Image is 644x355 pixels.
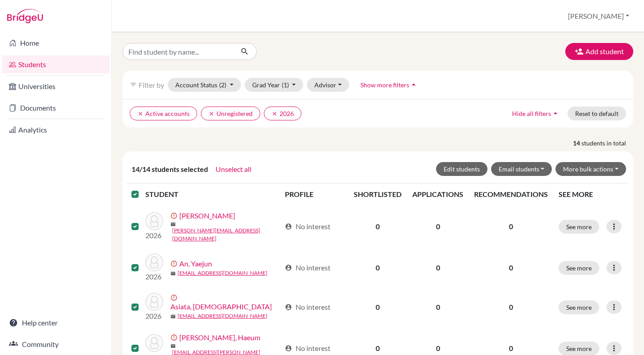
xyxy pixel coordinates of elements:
a: [PERSON_NAME][EMAIL_ADDRESS][DOMAIN_NAME] [172,227,281,243]
button: Hide all filtersarrow_drop_up [504,107,568,120]
div: No interest [285,221,330,232]
a: Universities [2,77,110,95]
i: clear [208,111,215,117]
span: 14/14 students selected [131,164,208,175]
input: Find student by name... [123,43,233,60]
span: (1) [282,81,289,89]
a: Analytics [2,121,110,139]
a: [PERSON_NAME], Haeum [179,332,260,343]
th: STUDENT [145,184,280,205]
span: mail [170,314,176,319]
button: [PERSON_NAME] [564,8,633,25]
td: 0 [407,248,469,287]
a: Students [2,56,110,73]
th: SHORTLISTED [348,184,407,205]
i: filter_list [130,81,137,88]
span: Hide all filters [512,110,551,117]
td: 0 [348,287,407,327]
i: arrow_drop_up [551,109,560,118]
div: No interest [285,262,330,273]
span: error_outline [170,334,179,341]
td: 0 [407,205,469,248]
a: [PERSON_NAME] [179,210,235,221]
i: clear [271,111,278,117]
th: APPLICATIONS [407,184,469,205]
span: account_circle [285,345,292,352]
button: Grad Year(1) [245,78,304,92]
button: Account Status(2) [168,78,241,92]
a: Community [2,335,110,353]
img: Bridge-U [7,9,43,23]
img: Abraham, Shawn [145,212,163,230]
p: 2026 [145,271,163,282]
strong: 14 [573,138,581,148]
button: clearActive accounts [130,107,197,120]
span: mail [170,343,176,349]
a: Documents [2,99,110,117]
a: An, Yaejun [179,258,212,269]
span: students in total [581,138,633,148]
img: An, Yaejun [145,253,163,271]
td: 0 [407,287,469,327]
button: See more [559,220,599,234]
button: Show more filtersarrow_drop_up [353,78,426,92]
a: [EMAIL_ADDRESS][DOMAIN_NAME] [178,269,267,277]
p: 0 [474,343,548,354]
p: 2026 [145,311,163,321]
p: 0 [474,262,548,273]
span: mail [170,271,176,276]
button: Unselect all [215,163,252,175]
p: 0 [474,221,548,232]
th: RECOMMENDATIONS [469,184,553,205]
span: error_outline [170,212,179,219]
img: Choi, Haeum [145,334,163,352]
button: Edit students [436,162,487,176]
span: Show more filters [360,81,409,89]
span: mail [170,222,176,227]
span: account_circle [285,223,292,230]
a: [EMAIL_ADDRESS][DOMAIN_NAME] [178,312,267,320]
span: error_outline [170,294,179,301]
a: Home [2,34,110,52]
span: account_circle [285,304,292,311]
button: See more [559,300,599,314]
span: error_outline [170,260,179,267]
button: Advisor [307,78,349,92]
button: See more [559,261,599,275]
button: More bulk actions [555,162,626,176]
span: account_circle [285,264,292,271]
th: PROFILE [280,184,349,205]
a: Asiata, [DEMOGRAPHIC_DATA] [170,301,272,312]
button: Email students [491,162,552,176]
div: No interest [285,343,330,354]
span: (2) [219,81,226,89]
p: 2026 [145,230,163,241]
button: clear2026 [264,107,301,120]
i: clear [137,111,144,117]
img: Asiata, Christian [145,293,163,311]
button: Add student [565,43,633,60]
span: Filter by [139,81,164,89]
i: arrow_drop_up [409,80,418,89]
td: 0 [348,205,407,248]
button: Reset to default [568,107,626,120]
th: SEE MORE [553,184,630,205]
p: 0 [474,302,548,312]
button: clearUnregistered [201,107,260,120]
div: No interest [285,302,330,312]
a: Help center [2,314,110,332]
td: 0 [348,248,407,287]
